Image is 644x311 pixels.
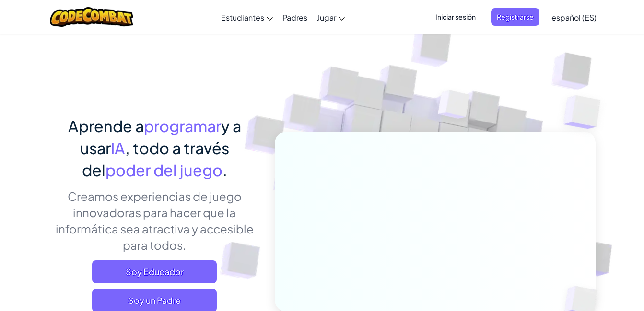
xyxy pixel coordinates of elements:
span: IA [111,138,125,157]
button: Iniciar sesión [430,8,481,26]
a: Soy Educador [92,260,217,283]
span: programar [144,116,221,135]
span: Jugar [317,12,336,22]
span: poder del juego [105,160,222,179]
a: Jugar [312,4,350,30]
span: Estudiantes [221,12,264,22]
p: Creamos experiencias de juego innovadoras para hacer que la informática sea atractiva y accesible... [49,188,260,253]
span: . [222,160,227,179]
a: Estudiantes [216,4,278,30]
span: español (ES) [551,12,597,22]
span: , todo a través del [82,138,229,179]
a: español (ES) [547,4,601,30]
span: Aprende a [68,116,144,135]
img: CodeCombat logo [50,7,134,27]
a: Padres [278,4,312,30]
button: Registrarse [491,8,539,26]
img: Overlap cubes [544,72,627,153]
img: Overlap cubes [420,71,489,143]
